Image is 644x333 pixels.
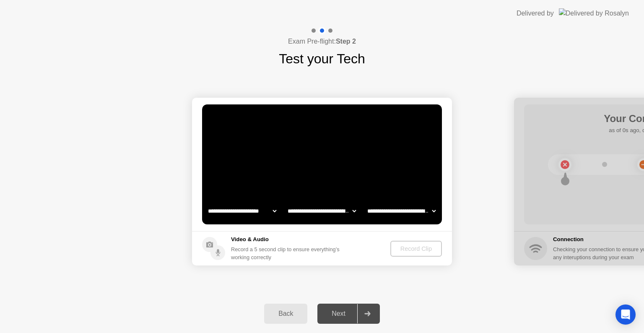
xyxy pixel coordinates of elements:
[366,203,437,219] select: Available microphones
[336,38,356,45] b: Step 2
[615,304,636,325] div: Open Intercom Messenger
[231,245,343,261] div: Record a 5 second clip to ensure everything’s working correctly
[264,304,307,324] button: Back
[517,8,554,18] div: Delivered by
[390,241,442,257] button: Record Clip
[559,8,629,18] img: Delivered by Rosalyn
[267,310,305,317] div: Back
[394,245,439,252] div: Record Clip
[288,36,356,47] h4: Exam Pre-flight:
[231,235,343,244] h5: Video & Audio
[286,203,358,219] select: Available speakers
[279,49,365,69] h1: Test your Tech
[206,203,278,219] select: Available cameras
[320,310,357,317] div: Next
[317,304,380,324] button: Next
